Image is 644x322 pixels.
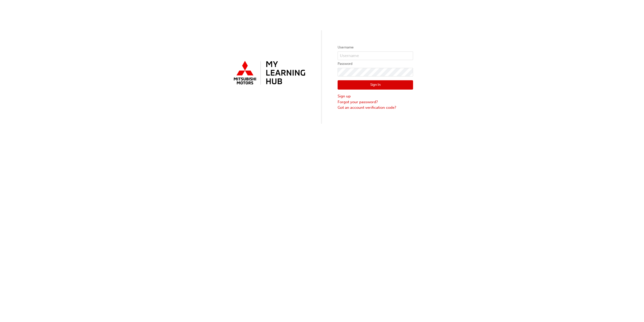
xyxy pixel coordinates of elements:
[338,61,413,67] label: Password
[338,51,413,60] input: Username
[231,59,306,88] img: mmal
[338,105,413,111] a: Got an account verification code?
[338,99,413,105] a: Forgot your password?
[338,44,413,50] label: Username
[338,93,413,99] a: Sign up
[338,80,413,90] button: Sign In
